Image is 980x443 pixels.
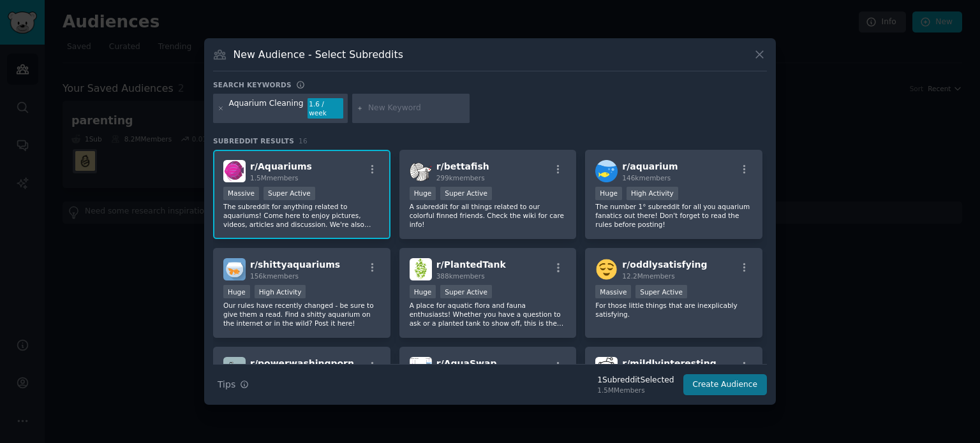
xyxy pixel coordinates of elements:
h3: New Audience - Select Subreddits [234,48,403,61]
h3: Search keywords [213,80,292,89]
img: AquaSwap [410,357,432,379]
span: r/ mildlyinteresting [622,358,716,368]
div: 1.5M Members [597,386,674,395]
div: Huge [410,187,436,200]
div: Super Active [635,285,687,298]
button: Tips [213,374,253,396]
p: The number 1° subreddit for all you aquarium fanatics out there! Don't forget to read the rules b... [595,202,752,229]
p: For those little things that are inexplicably satisfying. [595,301,752,319]
span: 146k members [622,174,671,182]
span: 16 [299,137,308,145]
span: 1.5M members [250,174,299,182]
span: 12.2M members [622,272,674,280]
img: Aquariums [223,160,246,182]
div: Huge [410,285,436,298]
span: r/ aquarium [622,161,678,171]
div: High Activity [255,285,306,298]
span: r/ shittyaquariums [250,259,340,270]
img: powerwashingporn [223,357,246,379]
span: Subreddit Results [213,136,294,145]
span: 299k members [436,174,485,182]
p: A place for aquatic flora and fauna enthusiasts! Whether you have a question to ask or a planted ... [410,301,567,328]
img: oddlysatisfying [595,258,618,280]
img: PlantedTank [410,258,432,280]
div: Super Active [440,187,492,200]
img: aquarium [595,160,618,182]
div: Huge [223,285,250,298]
button: Create Audience [683,374,768,396]
p: A subreddit for all things related to our colorful finned friends. Check the wiki for care info! [410,202,567,229]
img: bettafish [410,160,432,182]
input: New Keyword [368,103,465,114]
div: Massive [223,187,259,200]
div: Super Active [440,285,492,298]
span: r/ PlantedTank [436,259,506,270]
span: r/ AquaSwap [436,358,497,368]
div: High Activity [627,187,678,200]
div: 1 Subreddit Selected [597,375,674,386]
span: r/ powerwashingporn [250,358,354,368]
span: r/ bettafish [436,161,489,171]
span: 156k members [250,272,299,280]
p: Our rules have recently changed - be sure to give them a read. Find a shitty aquarium on the inte... [223,301,380,328]
div: 1.6 / week [308,98,343,119]
p: The subreddit for anything related to aquariums! Come here to enjoy pictures, videos, articles an... [223,202,380,229]
img: shittyaquariums [223,258,246,280]
div: Huge [595,187,622,200]
span: r/ oddlysatisfying [622,259,707,270]
img: mildlyinteresting [595,357,618,379]
div: Super Active [264,187,315,200]
div: Massive [595,285,631,298]
div: Aquarium Cleaning [229,98,304,119]
span: 388k members [436,272,485,280]
span: Tips [218,378,235,391]
span: r/ Aquariums [250,161,312,171]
